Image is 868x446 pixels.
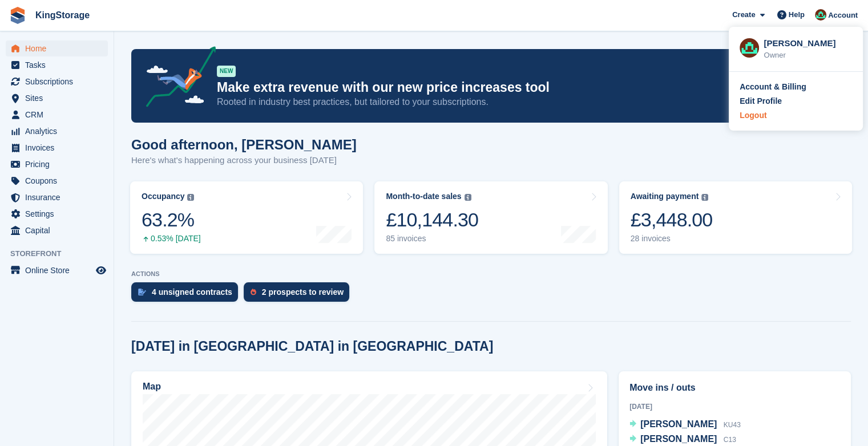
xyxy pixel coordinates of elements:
span: Pricing [25,156,94,172]
div: Month-to-date sales [386,192,461,201]
a: menu [6,206,108,222]
a: menu [6,90,108,106]
h2: Map [143,382,161,392]
a: Awaiting payment £3,448.00 28 invoices [619,181,852,254]
span: Subscriptions [25,74,94,90]
div: Awaiting payment [631,192,699,201]
span: Home [25,40,94,56]
span: Tasks [25,57,94,73]
img: John King [815,9,826,21]
a: menu [6,156,108,172]
span: KU43 [724,421,741,429]
img: icon-info-grey-7440780725fd019a000dd9b08b2336e03edf1995a4989e88bcd33f0948082b44.svg [187,194,194,201]
span: Coupons [25,173,94,189]
a: menu [6,222,108,238]
div: 2 prospects to review [262,287,344,297]
span: Sites [25,90,94,106]
div: 28 invoices [631,234,713,244]
img: icon-info-grey-7440780725fd019a000dd9b08b2336e03edf1995a4989e88bcd33f0948082b44.svg [701,194,708,201]
img: prospect-51fa495bee0391a8d652442698ab0144808aea92771e9ea1ae160a38d050c398.svg [251,289,256,295]
a: menu [6,74,108,90]
img: John King [740,38,759,58]
div: [DATE] [629,402,840,412]
span: Help [789,9,805,21]
a: Edit Profile [740,95,852,107]
a: [PERSON_NAME] KU43 [629,417,741,432]
div: Edit Profile [740,95,782,107]
p: Rooted in industry best practices, but tailored to your subscriptions. [217,96,751,108]
div: £3,448.00 [631,208,713,232]
div: Occupancy [142,192,184,201]
a: 2 prospects to review [244,282,355,307]
a: Logout [740,110,852,121]
span: Invoices [25,140,94,156]
a: menu [6,189,108,205]
div: Logout [740,110,766,121]
a: menu [6,173,108,189]
div: 85 invoices [386,234,478,244]
span: C13 [724,436,736,444]
a: Preview store [94,263,108,277]
span: Analytics [25,123,94,139]
div: Owner [764,50,852,61]
a: KingStorage [31,6,94,25]
a: menu [6,123,108,139]
span: [PERSON_NAME] [640,434,717,444]
div: [PERSON_NAME] [764,37,852,47]
p: Make extra revenue with our new price increases tool [217,79,751,96]
h1: Good afternoon, [PERSON_NAME] [131,137,357,152]
div: £10,144.30 [386,208,478,232]
span: Settings [25,206,94,222]
a: 4 unsigned contracts [131,282,244,307]
span: Account [828,10,858,21]
span: Storefront [10,248,114,260]
img: price-adjustments-announcement-icon-8257ccfd72463d97f412b2fc003d46551f7dbcb40ab6d574587a9cd5c0d94... [136,46,216,111]
a: menu [6,107,108,123]
p: ACTIONS [131,270,851,278]
h2: [DATE] in [GEOGRAPHIC_DATA] in [GEOGRAPHIC_DATA] [131,339,493,354]
span: Online Store [25,262,94,278]
a: menu [6,262,108,278]
a: menu [6,40,108,56]
div: Account & Billing [740,81,806,93]
img: stora-icon-8386f47178a22dfd0bd8f6a31ec36ba5ce8667c1dd55bd0f319d3a0aa187defe.svg [9,7,26,24]
a: Occupancy 63.2% 0.53% [DATE] [130,181,363,254]
img: contract_signature_icon-13c848040528278c33f63329250d36e43548de30e8caae1d1a13099fd9432cc5.svg [138,289,146,295]
span: CRM [25,107,94,123]
span: Capital [25,222,94,238]
div: NEW [217,66,236,77]
div: 4 unsigned contracts [152,287,232,297]
h2: Move ins / outs [629,381,840,395]
span: [PERSON_NAME] [640,419,717,429]
span: Create [732,9,755,21]
a: Account & Billing [740,81,852,93]
a: Month-to-date sales £10,144.30 85 invoices [374,181,607,254]
a: menu [6,140,108,156]
span: Insurance [25,189,94,205]
a: menu [6,57,108,73]
img: icon-info-grey-7440780725fd019a000dd9b08b2336e03edf1995a4989e88bcd33f0948082b44.svg [465,194,471,201]
div: 63.2% [142,208,201,232]
div: 0.53% [DATE] [142,234,201,244]
p: Here's what's happening across your business [DATE] [131,154,357,167]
